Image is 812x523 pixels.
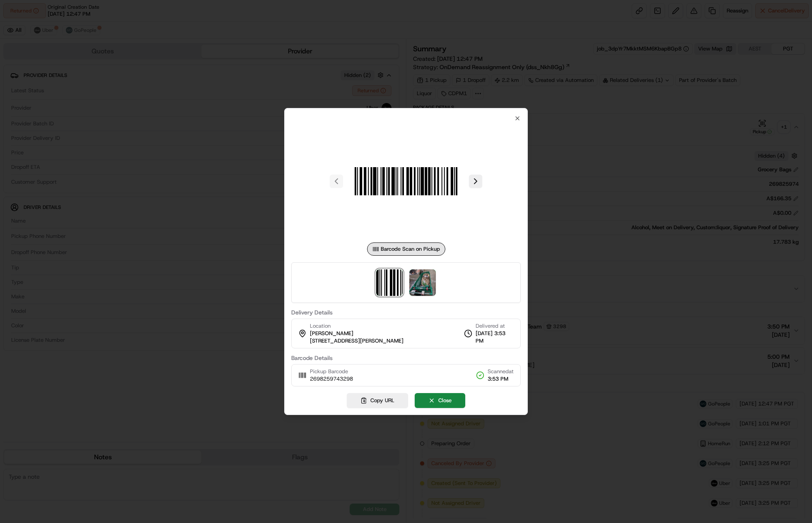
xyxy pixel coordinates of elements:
img: barcode_scan_on_pickup image [376,269,403,296]
span: 2698259743298 [310,375,353,383]
span: Location [310,322,331,330]
span: [DATE] 3:53 PM [476,330,514,345]
img: barcode_scan_on_pickup image [346,122,466,241]
img: photo_proof_of_delivery image [409,269,436,296]
label: Delivery Details [291,309,521,315]
span: [STREET_ADDRESS][PERSON_NAME] [310,337,404,345]
div: Barcode Scan on Pickup [367,242,445,256]
button: Close [415,393,465,408]
span: Scanned at [488,368,514,375]
span: [PERSON_NAME] [310,330,353,337]
span: Pickup Barcode [310,368,353,375]
label: Barcode Details [291,355,521,361]
span: Delivered at [476,322,514,330]
span: 3:53 PM [488,375,514,383]
button: Copy URL [347,393,408,408]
